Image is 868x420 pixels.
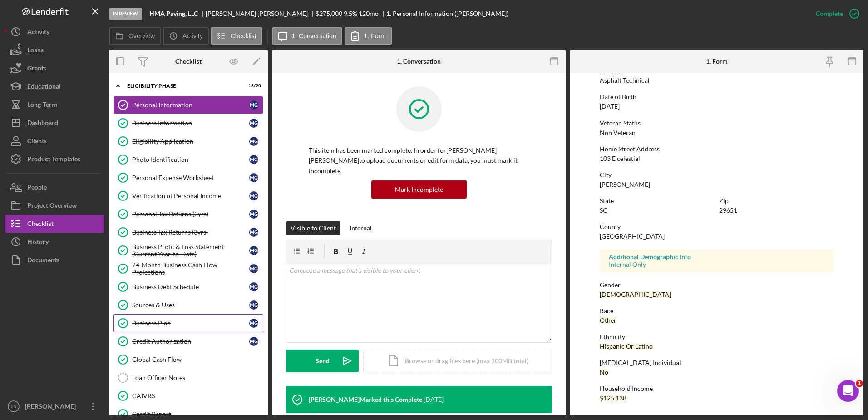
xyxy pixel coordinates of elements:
[149,10,198,17] b: HMA Paving, LLC
[292,32,336,40] label: 1. Conversation
[132,174,249,181] div: Personal Expense Worksheet
[27,59,46,80] div: Grants
[395,180,443,199] div: Mark Incomplete
[5,59,104,77] button: Grants
[109,8,142,20] div: In Review
[113,96,263,114] a: Personal InformationMG
[309,145,529,176] p: This item has been marked complete. In order for [PERSON_NAME] [PERSON_NAME] to upload documents ...
[132,229,249,236] div: Business Tax Returns (3yrs)
[132,392,263,400] div: CAIVRS
[128,32,155,40] label: Overview
[132,243,249,258] div: Business Profit & Loss Statement (Current Year-to-Date)
[600,197,715,205] div: State
[27,41,44,61] div: Loans
[249,282,258,291] div: M G
[132,210,249,218] div: Personal Tax Returns (3yrs)
[113,114,263,132] a: Business InformationMG
[113,296,263,314] a: Sources & UsesMG
[5,397,104,415] button: LN[PERSON_NAME]
[132,320,249,327] div: Business Plan
[231,32,256,40] label: Checklist
[5,132,104,150] button: Clients
[719,197,834,205] div: Zip
[182,32,202,40] label: Activity
[600,93,834,100] div: Date of Birth
[600,120,834,127] div: Veteran Status
[609,253,825,260] div: Additional Demographic Info
[600,385,834,392] div: Household Income
[113,169,263,187] a: Personal Expense WorksheetMG
[113,350,263,369] a: Global Cash Flow
[113,314,263,332] a: Business PlanMG
[600,77,650,84] div: Asphalt Technical
[816,5,843,23] div: Complete
[132,301,249,309] div: Sources & Uses
[132,283,249,290] div: Business Debt Schedule
[11,404,16,409] text: LN
[5,178,104,196] a: People
[856,380,863,387] span: 1
[364,32,386,40] label: 1. Form
[344,10,357,17] div: 9.5 %
[113,223,263,241] a: Business Tax Returns (3yrs)MG
[27,95,57,116] div: Long-Term
[132,410,263,418] div: Credit Report
[5,95,104,114] button: Long-Term
[113,332,263,350] a: Credit AuthorizationMG
[5,233,104,251] button: History
[249,210,258,219] div: M G
[5,77,104,95] a: Educational
[132,101,249,109] div: Personal Information
[600,369,608,376] div: No
[27,178,47,199] div: People
[5,251,104,269] button: Documents
[132,374,263,381] div: Loan Officer Notes
[600,129,636,136] div: Non Veteran
[706,58,728,65] div: 1. Form
[345,27,392,45] button: 1. Form
[5,150,104,168] button: Product Templates
[249,264,258,273] div: M G
[5,114,104,132] a: Dashboard
[359,10,379,17] div: 120 mo
[316,10,342,17] span: $275,000
[249,228,258,237] div: M G
[600,333,834,340] div: Ethnicity
[600,145,834,153] div: Home Street Address
[113,205,263,223] a: Personal Tax Returns (3yrs)MG
[175,58,202,65] div: Checklist
[206,10,316,17] div: [PERSON_NAME] [PERSON_NAME]
[27,215,54,235] div: Checklist
[5,23,104,41] button: Activity
[27,114,58,134] div: Dashboard
[807,5,863,23] button: Complete
[163,27,208,45] button: Activity
[424,396,444,403] time: 2025-09-03 14:35
[5,196,104,215] a: Project Overview
[345,221,376,235] button: Internal
[5,41,104,59] button: Loans
[600,359,834,366] div: [MEDICAL_DATA] Individual
[27,132,47,152] div: Clients
[27,77,61,98] div: Educational
[27,196,77,217] div: Project Overview
[109,27,161,45] button: Overview
[600,207,607,214] div: SC
[249,137,258,146] div: M G
[249,173,258,182] div: M G
[600,395,626,402] div: $125,138
[316,350,330,372] div: Send
[397,58,441,65] div: 1. Conversation
[249,319,258,328] div: M G
[132,192,249,200] div: Verification of Personal Income
[5,215,104,233] button: Checklist
[837,380,859,402] iframe: Intercom live chat
[600,181,650,188] div: [PERSON_NAME]
[113,387,263,405] a: CAIVRS
[286,221,340,235] button: Visible to Client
